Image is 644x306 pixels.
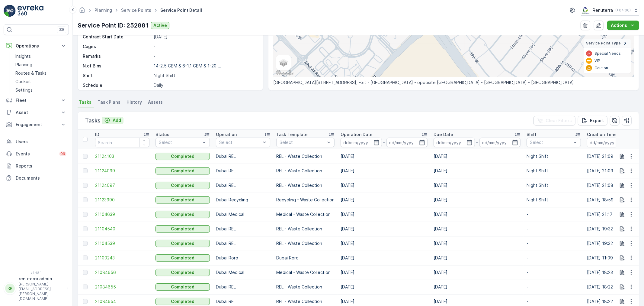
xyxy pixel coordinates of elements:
td: Dubai REL [213,178,273,193]
span: 21124103 [95,153,149,159]
td: - [524,280,584,294]
p: Shift [527,132,537,138]
p: Fleet [16,97,57,103]
button: Operations [4,40,69,52]
div: Toggle Row Selected [83,183,88,188]
p: [DATE] [154,34,257,40]
input: dd/mm/yyyy [587,138,628,147]
p: Contract Start Date [83,34,151,40]
a: Reports [4,160,69,172]
td: Recycling - Waste Collection [273,193,338,207]
td: [DATE] [431,265,524,280]
a: 21123990 [95,197,149,203]
div: Toggle Row Selected [83,226,88,231]
p: Routes & Tasks [15,70,46,76]
p: Completed [171,211,194,217]
p: - [154,44,257,50]
p: Schedule [83,82,151,88]
td: [DATE] [338,207,431,222]
button: Completed [155,196,210,203]
td: Night Shift [524,164,584,178]
td: [DATE] [431,280,524,294]
p: Status [155,132,169,138]
td: REL - Waste Collection [273,178,338,193]
p: - [476,139,478,146]
td: Night Shift [524,193,584,207]
p: Clear Filters [546,118,572,124]
span: 21124099 [95,168,149,174]
p: Service Point ID: 252881 [78,21,149,30]
span: 21084656 [95,269,149,275]
td: [DATE] [338,265,431,280]
div: Toggle Row Selected [83,241,88,246]
p: Cockpit [15,79,31,85]
img: Screenshot_2024-07-26_at_13.33.01.png [581,7,590,14]
p: Users [16,139,66,145]
p: Task Template [276,132,308,138]
td: [DATE] [431,251,524,265]
td: Dubai Roro [273,251,338,265]
td: Dubai REL [213,149,273,164]
p: Insights [15,53,31,59]
td: [DATE] [338,164,431,178]
td: Medical - Waste Collection [273,207,338,222]
button: Completed [155,240,210,247]
td: Dubai Medical [213,207,273,222]
span: History [127,99,142,105]
p: Completed [171,240,194,246]
p: Add [113,117,121,123]
p: Documents [16,175,66,181]
button: Completed [155,283,210,291]
span: Task Plans [98,99,120,105]
p: Completed [171,226,194,232]
p: Select [159,139,200,145]
p: Planning [15,62,32,68]
td: [DATE] [338,193,431,207]
p: - [154,53,257,59]
span: Tasks [79,99,91,105]
td: Night Shift [524,149,584,164]
p: Export [590,118,604,124]
p: ⌘B [59,27,65,32]
p: [GEOGRAPHIC_DATA][STREET_ADDRESS], Exit - [GEOGRAPHIC_DATA] - opposite [GEOGRAPHIC_DATA] - [GEOGR... [273,80,634,86]
p: Completed [171,153,194,159]
p: Completed [171,269,194,275]
p: Completed [171,255,194,261]
div: Toggle Row Selected [83,154,88,159]
p: Tasks [85,116,101,125]
p: Reports [16,163,66,169]
span: Service Point Detail [159,7,203,13]
a: Planning [13,60,69,69]
td: [DATE] [338,236,431,251]
div: Toggle Row Selected [83,197,88,202]
input: dd/mm/yyyy [341,138,382,147]
td: Dubai Roro [213,251,273,265]
td: [DATE] [431,207,524,222]
button: Active [151,22,169,29]
button: Export [578,116,607,125]
p: Completed [171,168,194,174]
summary: Service Point Type [584,39,631,48]
a: 21084654 [95,298,149,304]
button: Clear Filters [533,116,575,125]
p: Remarks [83,53,151,59]
div: Toggle Row Selected [83,299,88,304]
button: Fleet [4,94,69,106]
td: [DATE] [431,193,524,207]
p: [PERSON_NAME][EMAIL_ADDRESS][PERSON_NAME][DOMAIN_NAME] [19,282,64,301]
p: Operations [16,43,57,49]
span: 21104539 [95,240,149,246]
td: [DATE] [431,178,524,193]
a: 21104639 [95,211,149,217]
span: 21084655 [95,284,149,290]
td: - [524,207,584,222]
td: Medical - Waste Collection [273,265,338,280]
td: Dubai REL [213,164,273,178]
p: Cages [83,44,151,50]
span: Assets [148,99,163,105]
p: ( +04:00 ) [615,8,631,13]
td: Night Shift [524,178,584,193]
p: Select [280,139,325,145]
